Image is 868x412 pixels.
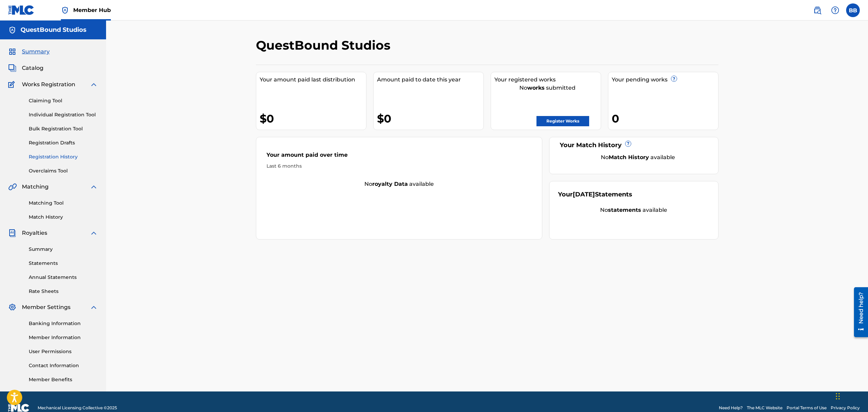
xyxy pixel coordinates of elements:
a: Claiming Tool [29,97,98,104]
div: Drag [836,386,840,407]
h2: QuestBound Studios [256,38,394,53]
div: Your amount paid last distribution [260,76,366,84]
a: Register Works [536,116,589,126]
span: Catalog [22,64,43,72]
div: User Menu [846,3,860,17]
strong: works [527,85,545,91]
div: 0 [612,111,718,126]
a: Member Benefits [29,376,98,383]
a: Rate Sheets [29,288,98,295]
span: Member Settings [22,303,70,311]
span: Royalties [22,229,47,237]
div: Your Statements [558,190,632,199]
span: [DATE] [573,191,595,198]
div: Last 6 months [267,163,532,170]
div: No available [558,206,710,214]
div: Your Match History [558,141,710,150]
img: logo [8,404,29,412]
strong: statements [608,207,641,213]
span: Matching [22,183,49,191]
a: SummarySummary [8,48,50,56]
div: Amount paid to date this year [377,76,483,84]
a: CatalogCatalog [8,64,43,72]
span: ? [625,141,631,146]
a: Annual Statements [29,274,98,281]
img: Summary [8,48,16,56]
img: Top Rightsholder [61,6,69,14]
strong: royalty data [372,181,408,187]
a: Overclaims Tool [29,167,98,175]
span: Member Hub [73,6,111,14]
img: Member Settings [8,303,16,311]
div: No submitted [494,84,601,92]
a: Individual Registration Tool [29,111,98,118]
img: help [831,6,839,14]
img: Catalog [8,64,16,72]
iframe: Resource Center [849,284,868,341]
div: $0 [260,111,366,126]
div: Your registered works [494,76,601,84]
a: Registration History [29,153,98,160]
div: $0 [377,111,483,126]
span: Works Registration [22,80,75,89]
a: The MLC Website [747,405,782,411]
iframe: Chat Widget [834,379,868,412]
img: MLC Logo [8,5,35,15]
a: Bulk Registration Tool [29,125,98,132]
img: Royalties [8,229,16,237]
img: Accounts [8,26,16,34]
a: Public Search [811,3,824,17]
img: expand [90,303,98,311]
h5: QuestBound Studios [21,26,87,34]
strong: Match History [609,154,649,160]
a: Banking Information [29,320,98,327]
img: search [813,6,821,14]
a: User Permissions [29,348,98,355]
div: Help [828,3,842,17]
div: No available [567,153,710,162]
span: ? [671,76,677,81]
img: expand [90,183,98,191]
a: Statements [29,260,98,267]
span: Mechanical Licensing Collective © 2025 [38,405,117,411]
div: Your pending works [612,76,718,84]
img: expand [90,229,98,237]
a: Member Information [29,334,98,341]
a: Contact Information [29,362,98,369]
a: Privacy Policy [831,405,860,411]
a: Portal Terms of Use [787,405,827,411]
div: No available [256,180,542,188]
img: Works Registration [8,80,17,89]
a: Match History [29,214,98,221]
a: Matching Tool [29,199,98,207]
div: Your amount paid over time [267,151,532,163]
img: Matching [8,183,17,191]
a: Need Help? [719,405,743,411]
a: Registration Drafts [29,139,98,146]
span: Summary [22,48,50,56]
img: expand [90,80,98,89]
a: Summary [29,246,98,253]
